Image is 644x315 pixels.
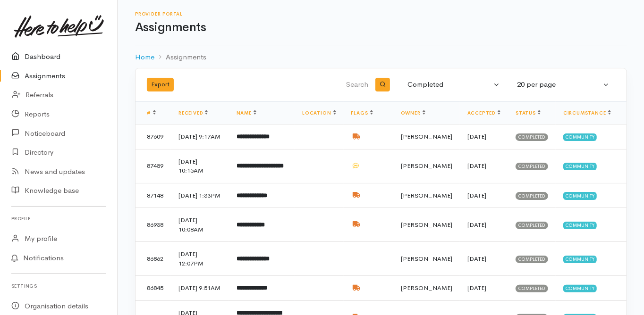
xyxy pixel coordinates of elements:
[11,280,106,292] h6: Settings
[302,110,336,116] a: Location
[517,79,601,90] div: 20 per page
[171,149,229,183] td: [DATE] 10:15AM
[516,256,548,263] span: Completed
[467,191,486,199] time: [DATE]
[402,75,506,94] button: Completed
[136,208,171,242] td: 86938
[401,191,452,199] span: [PERSON_NAME]
[563,192,597,199] span: Community
[563,256,597,263] span: Community
[563,222,597,229] span: Community
[516,133,548,141] span: Completed
[136,276,171,301] td: 86845
[401,221,452,229] span: [PERSON_NAME]
[171,242,229,276] td: [DATE] 12:07PM
[147,78,174,91] button: Export
[407,79,491,90] div: Completed
[136,183,171,208] td: 87148
[136,124,171,149] td: 87609
[516,222,548,229] span: Completed
[401,284,452,292] span: [PERSON_NAME]
[563,285,597,292] span: Community
[401,255,452,263] span: [PERSON_NAME]
[516,110,541,116] a: Status
[563,110,611,116] a: Circumstance
[467,221,486,229] time: [DATE]
[516,163,548,170] span: Completed
[135,11,627,17] h6: Provider Portal
[171,276,229,301] td: [DATE] 9:51AM
[467,255,486,263] time: [DATE]
[274,74,370,96] input: Search
[135,21,627,34] h1: Assignments
[237,110,256,116] a: Name
[136,242,171,276] td: 86862
[516,192,548,199] span: Completed
[511,75,615,94] button: 20 per page
[467,162,486,170] time: [DATE]
[467,284,486,292] time: [DATE]
[467,133,486,141] time: [DATE]
[171,183,229,208] td: [DATE] 1:33PM
[563,133,597,141] span: Community
[178,110,208,116] a: Received
[351,110,373,116] a: Flags
[401,133,452,141] span: [PERSON_NAME]
[135,52,154,63] a: Home
[467,110,500,116] a: Accepted
[147,110,156,116] a: #
[401,110,425,116] a: Owner
[11,212,106,225] h6: Profile
[171,124,229,149] td: [DATE] 9:17AM
[171,208,229,242] td: [DATE] 10:08AM
[154,52,206,63] li: Assignments
[563,163,597,170] span: Community
[136,149,171,183] td: 87459
[401,162,452,170] span: [PERSON_NAME]
[135,46,627,68] nav: breadcrumb
[516,285,548,292] span: Completed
